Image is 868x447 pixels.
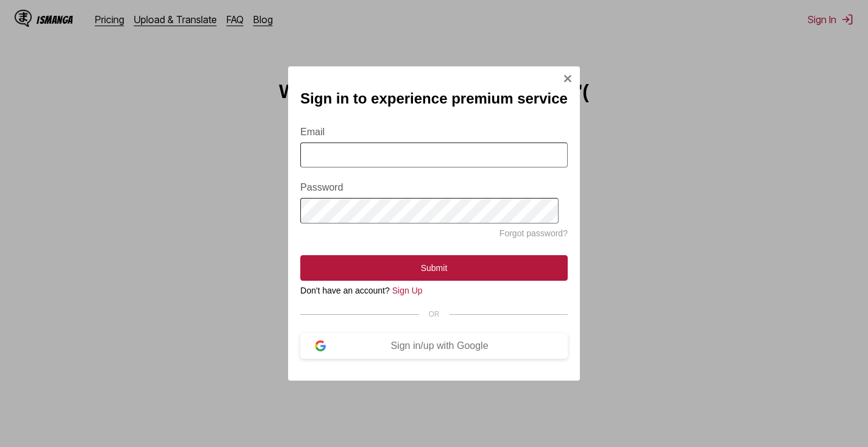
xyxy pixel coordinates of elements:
[300,310,568,319] div: OR
[392,286,423,295] a: Sign Up
[300,127,568,138] label: Email
[315,340,326,351] img: google-logo
[300,255,568,281] button: Submit
[300,182,568,193] label: Password
[300,286,568,295] div: Don't have an account?
[300,333,568,359] button: Sign in/up with Google
[563,74,573,83] img: Close
[499,228,568,238] a: Forgot password?
[288,66,580,381] div: Sign In Modal
[326,340,553,351] div: Sign in/up with Google
[300,90,568,107] h2: Sign in to experience premium service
